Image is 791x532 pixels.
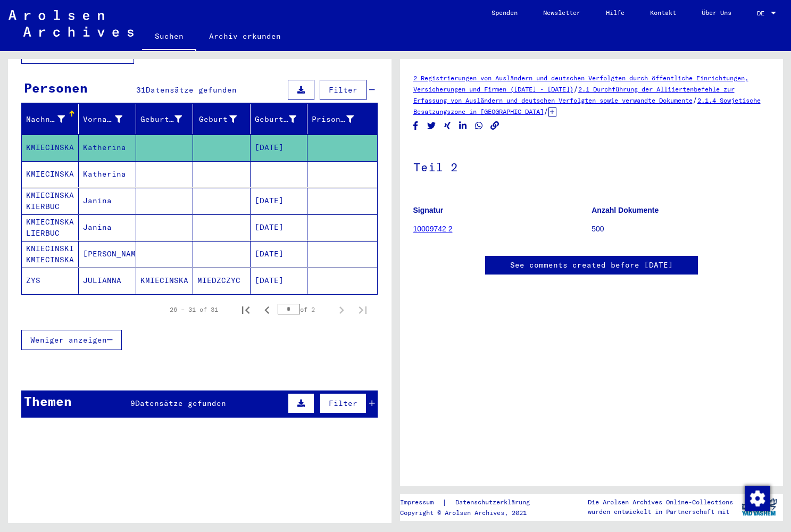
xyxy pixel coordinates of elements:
[489,119,501,132] button: Copy link
[251,135,307,161] mat-cell: [DATE]
[135,398,226,408] span: Datensätze gefunden
[251,214,307,240] mat-cell: [DATE]
[410,119,421,132] button: Share on Facebook
[9,10,134,37] img: Arolsen_neg.svg
[588,507,733,517] p: wurden entwickelt in Partnerschaft mit
[79,135,136,161] mat-cell: Katherina
[22,214,79,240] mat-cell: KMIECINSKA LIERBUC
[573,84,578,94] span: /
[255,111,310,128] div: Geburtsdatum
[22,241,79,267] mat-cell: KNIECINSKI KMIECINSKA
[473,119,485,132] button: Share on WhatsApp
[146,85,237,95] span: Datensätze gefunden
[79,161,136,187] mat-cell: Katherina
[251,104,307,134] mat-header-cell: Geburtsdatum
[757,10,769,17] span: DE
[693,95,697,105] span: /
[278,304,331,314] div: of 2
[413,225,453,233] a: 10009742 2
[400,497,543,508] div: |
[26,111,78,128] div: Nachname
[197,111,249,128] div: Geburt‏
[588,497,733,507] p: Die Arolsen Archives Online-Collections
[320,80,367,100] button: Filter
[26,114,65,125] div: Nachname
[24,78,88,97] div: Personen
[447,497,543,508] a: Datenschutzerklärung
[457,119,469,132] button: Share on LinkedIn
[83,114,122,125] div: Vorname
[745,486,770,511] img: Zustimmung ändern
[142,23,196,51] a: Suchen
[79,241,136,267] mat-cell: [PERSON_NAME]
[329,85,357,95] span: Filter
[193,268,250,294] mat-cell: MIEDZCZYC
[442,119,453,132] button: Share on Xing
[170,305,218,314] div: 26 – 31 of 31
[312,111,367,128] div: Prisoner #
[510,260,673,271] a: See comments created before [DATE]
[22,268,79,294] mat-cell: ZYS
[235,299,256,320] button: First page
[30,335,107,345] span: Weniger anzeigen
[400,508,543,518] p: Copyright © Arolsen Archives, 2021
[312,114,353,125] div: Prisoner #
[140,114,182,125] div: Geburtsname
[24,392,72,411] div: Themen
[251,241,307,267] mat-cell: [DATE]
[320,393,367,413] button: Filter
[197,114,236,125] div: Geburt‏
[193,104,250,134] mat-header-cell: Geburt‏
[256,299,278,320] button: Previous page
[140,111,195,128] div: Geburtsname
[592,206,659,214] b: Anzahl Dokumente
[21,330,122,350] button: Weniger anzeigen
[331,299,352,320] button: Next page
[79,188,136,214] mat-cell: Janina
[83,111,135,128] div: Vorname
[22,104,79,134] mat-header-cell: Nachname
[352,299,373,320] button: Last page
[413,206,444,214] b: Signatur
[22,188,79,214] mat-cell: KMIECINSKA KIERBUC
[22,135,79,161] mat-cell: KMIECINSKA
[251,268,307,294] mat-cell: [DATE]
[739,494,779,520] img: yv_logo.png
[307,104,377,134] mat-header-cell: Prisoner #
[251,188,307,214] mat-cell: [DATE]
[413,74,748,93] a: 2 Registrierungen von Ausländern und deutschen Verfolgten durch öffentliche Einrichtungen, Versic...
[592,223,770,235] p: 500
[79,104,136,134] mat-header-cell: Vorname
[136,85,146,95] span: 31
[413,143,770,189] h1: Teil 2
[196,23,294,49] a: Archiv erkunden
[79,268,136,294] mat-cell: JULIANNA
[22,161,79,187] mat-cell: KMIECINSKA
[136,268,193,294] mat-cell: KMIECINSKA
[400,497,442,508] a: Impressum
[544,106,548,116] span: /
[255,114,296,125] div: Geburtsdatum
[136,104,193,134] mat-header-cell: Geburtsname
[426,119,437,132] button: Share on Twitter
[130,398,135,408] span: 9
[329,398,357,408] span: Filter
[79,214,136,240] mat-cell: Janina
